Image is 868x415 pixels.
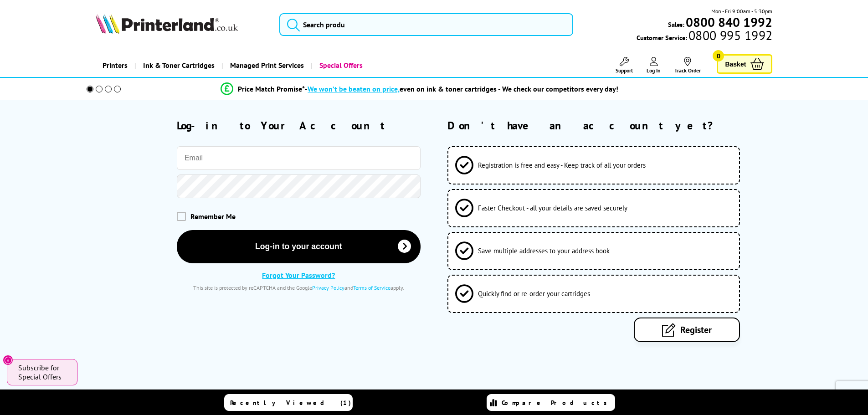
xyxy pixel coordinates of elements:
a: Special Offers [311,54,370,77]
a: Register [634,318,740,342]
span: Recently Viewed (1) [230,399,351,407]
input: Search produ [279,13,573,36]
a: Recently Viewed (1) [224,394,353,411]
a: Compare Products [487,394,615,411]
h2: Log-in to Your Account [177,118,421,133]
a: Privacy Policy [312,284,344,291]
b: 0800 840 1992 [686,14,772,31]
span: Register [680,324,712,336]
span: Registration is free and easy - Keep track of all your orders [478,161,646,169]
img: Printerland Logo [96,14,238,34]
a: Terms of Service [353,284,390,291]
span: Compare Products [502,399,612,407]
a: Basket 0 [717,54,772,74]
span: 0 [713,50,724,61]
span: Ink & Toner Cartridges [143,54,215,77]
a: Printerland Logo [96,14,268,36]
span: Log In [647,67,661,74]
span: Subscribe for Special Offers [18,363,68,381]
li: modal_Promise [74,81,765,97]
span: Quickly find or re-order your cartridges [478,289,590,298]
a: Managed Print Services [221,54,311,77]
a: Printers [96,54,134,77]
a: Track Order [674,57,701,74]
button: Close [3,355,13,365]
span: Save multiple addresses to your address book [478,246,610,255]
span: Mon - Fri 9:00am - 5:30pm [711,7,772,15]
span: Customer Service: [637,31,772,42]
div: This site is protected by reCAPTCHA and the Google and apply. [177,284,421,291]
a: Forgot Your Password? [262,271,335,280]
span: Sales: [668,20,684,29]
span: Support [616,67,633,74]
button: Log-in to your account [177,230,421,263]
span: Faster Checkout - all your details are saved securely [478,204,627,212]
a: 0800 840 1992 [684,18,772,26]
span: 0800 995 1992 [687,31,772,40]
h2: Don't have an account yet? [447,118,772,133]
span: Remember Me [190,212,236,221]
span: We won’t be beaten on price, [308,84,400,93]
span: Price Match Promise* [238,84,305,93]
a: Ink & Toner Cartridges [134,54,221,77]
input: Email [177,146,421,170]
a: Support [616,57,633,74]
div: - even on ink & toner cartridges - We check our competitors every day! [305,84,618,93]
a: Log In [647,57,661,74]
span: Basket [725,58,746,70]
